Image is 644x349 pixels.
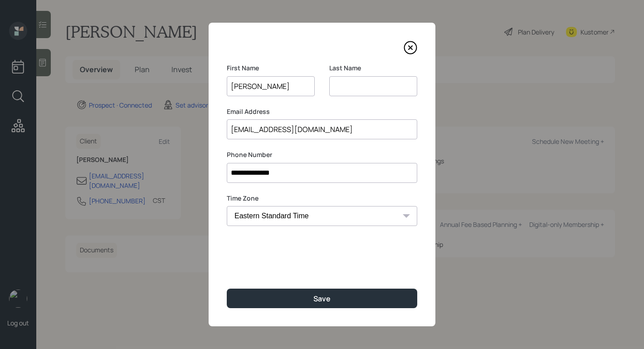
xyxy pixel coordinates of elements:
[227,194,417,203] label: Time Zone
[329,64,417,73] label: Last Name
[227,150,417,159] label: Phone Number
[313,294,331,304] div: Save
[227,64,315,73] label: First Name
[227,289,417,308] button: Save
[227,107,417,116] label: Email Address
